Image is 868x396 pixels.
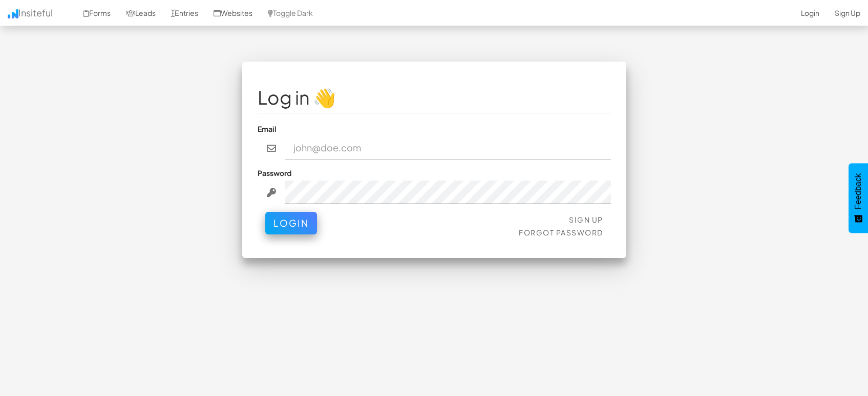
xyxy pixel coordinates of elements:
label: Password [258,168,291,178]
span: Feedback [854,173,863,209]
a: Sign Up [569,215,603,224]
button: Login [265,212,317,234]
input: john@doe.com [285,136,611,160]
img: icon.png [8,9,18,18]
h1: Log in 👋 [258,87,611,108]
label: Email [258,124,277,134]
button: Feedback - Show survey [849,163,868,233]
a: Forgot Password [519,228,603,237]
